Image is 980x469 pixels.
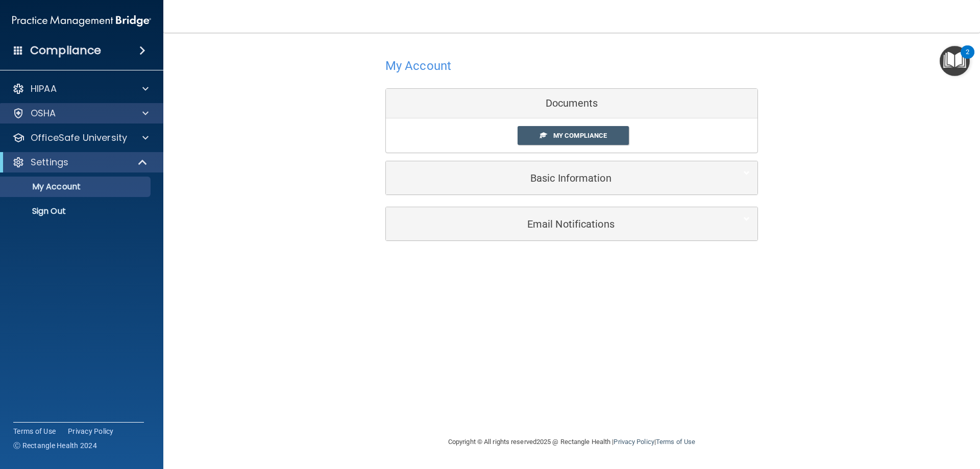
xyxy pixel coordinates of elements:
a: Email Notifications [394,212,750,235]
p: OfficeSafe University [31,132,127,144]
a: Terms of Use [656,438,695,446]
p: OSHA [31,107,56,119]
p: My Account [7,182,146,192]
span: Ⓒ Rectangle Health 2024 [13,440,97,451]
a: OSHA [12,107,149,119]
a: Privacy Policy [614,438,654,446]
h5: Basic Information [394,172,719,184]
p: Settings [31,156,68,168]
div: Copyright © All rights reserved 2025 @ Rectangle Health | | [385,426,758,458]
a: HIPAA [12,83,149,95]
span: My Compliance [553,132,607,139]
h4: My Account [385,59,451,72]
a: OfficeSafe University [12,132,149,144]
a: Basic Information [394,166,750,189]
h4: Compliance [30,43,101,58]
div: 2 [966,52,969,65]
div: Documents [386,89,757,118]
a: Settings [12,156,148,168]
img: PMB logo [12,11,151,31]
p: HIPAA [31,83,57,95]
button: Open Resource Center, 2 new notifications [940,46,970,76]
p: Sign Out [7,206,146,216]
h5: Email Notifications [394,218,719,230]
a: Terms of Use [13,426,56,436]
a: Privacy Policy [68,426,114,436]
